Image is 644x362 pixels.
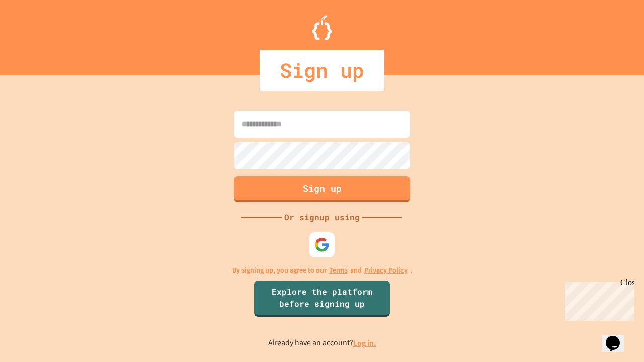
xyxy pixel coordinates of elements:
[232,265,412,276] p: By signing up, you agree to our and .
[329,265,348,276] a: Terms
[364,265,408,276] a: Privacy Policy
[314,237,330,252] img: google-icon.svg
[353,338,376,348] a: Log in.
[260,50,384,90] div: Sign up
[312,15,332,40] img: Logo.svg
[234,176,410,202] button: Sign up
[602,322,634,352] iframe: chat widget
[254,281,390,317] a: Explore the platform before signing up
[282,211,362,223] div: Or signup using
[268,337,376,349] p: Already have an account?
[4,4,69,64] div: Chat with us now!Close
[560,278,634,321] iframe: chat widget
